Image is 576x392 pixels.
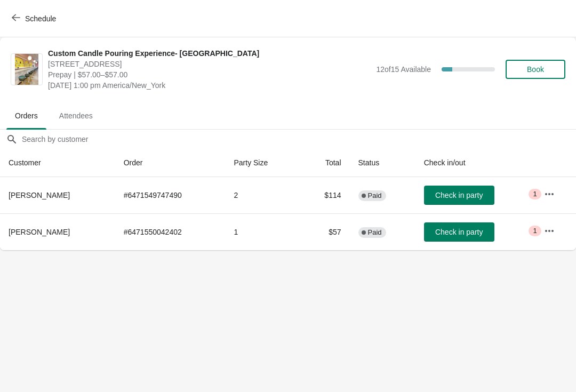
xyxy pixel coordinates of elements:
span: 12 of 15 Available [376,65,431,74]
span: Prepay | $57.00–$57.00 [48,69,371,80]
th: Check in/out [415,149,535,177]
th: Party Size [225,149,300,177]
td: # 6471549747490 [115,177,226,213]
th: Order [115,149,226,177]
td: # 6471550042402 [115,213,226,250]
td: 1 [225,213,300,250]
th: Status [350,149,415,177]
span: Custom Candle Pouring Experience- [GEOGRAPHIC_DATA] [48,48,371,59]
img: Custom Candle Pouring Experience- Delray Beach [15,54,38,85]
button: Check in party [424,222,494,242]
span: 1 [533,227,537,235]
span: [DATE] 1:00 pm America/New_York [48,80,371,91]
span: Check in party [435,191,483,199]
span: [PERSON_NAME] [9,228,70,236]
td: 2 [225,177,300,213]
button: Schedule [5,9,65,28]
span: Book [527,65,544,74]
span: 1 [533,190,537,198]
button: Book [506,60,565,79]
span: Check in party [435,228,483,236]
td: $57 [300,213,350,250]
td: $114 [300,177,350,213]
span: [STREET_ADDRESS] [48,59,371,69]
input: Search by customer [21,130,576,149]
span: Schedule [25,14,56,23]
th: Total [300,149,350,177]
span: Orders [6,106,46,125]
span: Attendees [51,106,101,125]
button: Check in party [424,186,494,205]
span: Paid [368,228,382,237]
span: [PERSON_NAME] [9,191,70,199]
span: Paid [368,191,382,200]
